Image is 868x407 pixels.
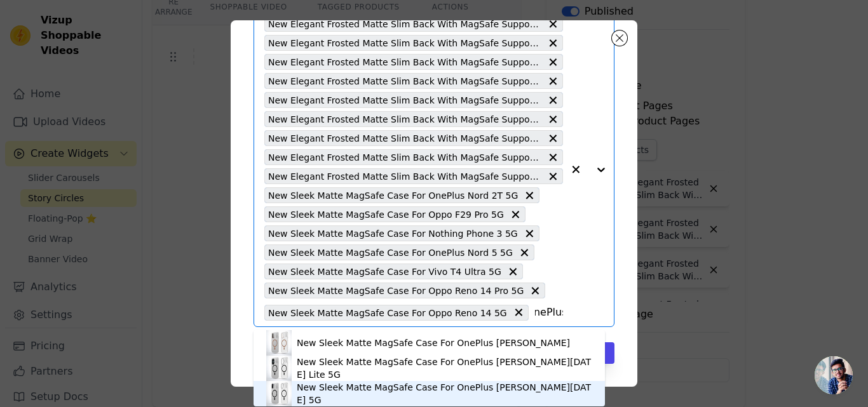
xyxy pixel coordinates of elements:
[266,381,292,406] img: product thumbnail
[297,337,570,349] div: New Sleek Matte MagSafe Case For OnePlus [PERSON_NAME]
[268,17,541,31] span: New Elegant Frosted Matte Slim Back With MagSafe Support Back Case For Oppo Find X8 5G
[268,131,541,145] span: New Elegant Frosted Matte Slim Back With MagSafe Support Back Case For Vivo T4 5G
[268,112,541,126] span: New Elegant Frosted Matte Slim Back With MagSafe Support Back Case For OnePlus 13S 5G
[268,169,541,183] span: New Elegant Frosted Matte Slim Back With MagSafe Support Back Case For iQOO Neo 10 5G
[268,226,518,241] span: New Sleek Matte MagSafe Case For Nothing Phone 3 5G
[268,36,541,50] span: New Elegant Frosted Matte Slim Back With MagSafe Support Back Case For Samsung F16 5G
[268,55,541,69] span: New Elegant Frosted Matte Slim Back With MagSafe Support Back Case For iQOO Z10x 5G
[268,264,501,279] span: New Sleek Matte MagSafe Case For Vivo T4 Ultra 5G
[612,30,627,46] button: Close modal
[266,356,292,381] img: product thumbnail
[268,93,541,107] span: New Elegant Frosted Matte Slim Back With MagSafe Support Back Case For Samsung M16 5G
[297,381,592,406] div: New Sleek Matte MagSafe Case For OnePlus [PERSON_NAME][DATE] 5G
[815,356,853,394] div: Open chat
[297,356,592,381] div: New Sleek Matte MagSafe Case For OnePlus [PERSON_NAME][DATE] Lite 5G
[268,283,524,298] span: New Sleek Matte MagSafe Case For Oppo Reno 14 Pro 5G
[266,330,292,356] img: product thumbnail
[268,245,513,260] span: New Sleek Matte MagSafe Case For OnePlus Nord 5 5G
[268,305,507,320] span: New Sleek Matte MagSafe Case For Oppo Reno 14 5G
[268,207,504,222] span: New Sleek Matte MagSafe Case For Oppo F29 Pro 5G
[268,74,541,88] span: New Elegant Frosted Matte Slim Back With MagSafe Support Back Case For Vivo T4x 5G
[268,150,541,164] span: New Elegant Frosted Matte Slim Back With MagSafe Support Back Case For iQOO Z10 5G
[268,188,518,203] span: New Sleek Matte MagSafe Case For OnePlus Nord 2T 5G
